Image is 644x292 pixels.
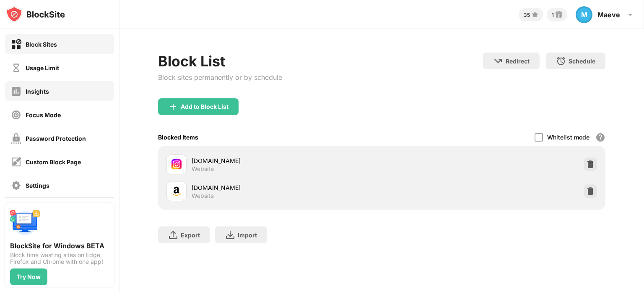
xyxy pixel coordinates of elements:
[11,133,21,144] img: password-protection-off.svg
[192,192,214,200] div: Website
[26,182,49,189] div: Settings
[552,12,554,18] div: 1
[192,183,382,192] div: [DOMAIN_NAME]
[6,6,65,23] img: logo-blocksite.svg
[11,86,21,97] img: insights-off.svg
[171,186,182,196] img: favicons
[238,231,257,239] div: Import
[569,58,595,65] div: Schedule
[26,41,57,48] div: Block Sites
[26,158,81,166] div: Custom Block Page
[11,157,21,167] img: customize-block-page-off.svg
[524,12,530,18] div: 35
[181,103,229,110] div: Add to Block List
[11,39,21,50] img: block-on.svg
[181,231,200,239] div: Export
[192,165,214,173] div: Website
[10,242,109,250] div: BlockSite for Windows BETA
[530,10,540,20] img: points-small.svg
[11,110,21,120] img: focus-off.svg
[11,63,21,73] img: time-usage-off.svg
[158,73,282,82] div: Block sites permanently or by schedule
[171,159,182,169] img: favicons
[597,11,620,19] div: Maeve
[26,111,61,118] div: Focus Mode
[10,252,109,265] div: Block time wasting sites on Edge, Firefox and Chrome with one app!
[17,274,41,280] div: Try Now
[554,10,564,20] img: reward-small.svg
[506,58,530,65] div: Redirect
[11,180,21,191] img: settings-off.svg
[158,53,282,70] div: Block List
[576,6,592,23] div: M
[10,208,40,238] img: push-desktop.svg
[26,135,86,142] div: Password Protection
[26,88,49,95] div: Insights
[547,134,589,141] div: Whitelist mode
[26,64,59,71] div: Usage Limit
[192,156,382,165] div: [DOMAIN_NAME]
[158,134,198,141] div: Blocked Items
